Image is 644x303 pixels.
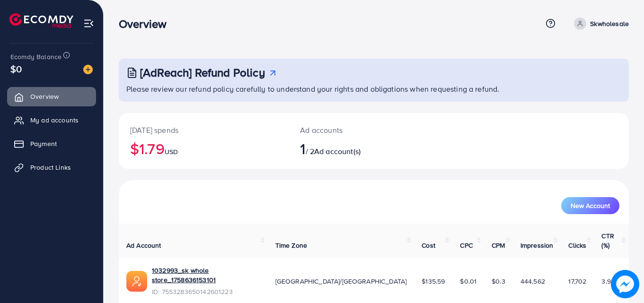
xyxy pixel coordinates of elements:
[30,92,59,101] span: Overview
[422,277,445,286] span: $135.59
[568,241,586,250] span: Clicks
[9,13,73,28] img: logo
[611,270,639,298] img: image
[130,124,277,136] p: [DATE] spends
[119,17,174,31] h3: Overview
[83,65,93,74] img: image
[165,147,178,156] span: USD
[300,138,305,159] span: 1
[492,241,505,250] span: CPM
[126,241,161,250] span: Ad Account
[152,287,260,296] span: ID: 7553283650142601223
[601,277,615,286] span: 3.98
[7,111,96,130] a: My ad accounts
[275,277,407,286] span: [GEOGRAPHIC_DATA]/[GEOGRAPHIC_DATA]
[7,134,96,153] a: Payment
[561,197,619,214] button: New Account
[30,115,79,125] span: My ad accounts
[422,241,435,250] span: Cost
[126,83,623,95] p: Please review our refund policy carefully to understand your rights and obligations when requesti...
[10,52,62,61] span: Ecomdy Balance
[568,277,586,286] span: 17,702
[300,124,405,136] p: Ad accounts
[520,277,545,286] span: 444,562
[7,87,96,106] a: Overview
[520,241,554,250] span: Impression
[126,271,147,292] img: ic-ads-acc.e4c84228.svg
[300,139,405,157] h2: / 2
[30,139,57,148] span: Payment
[492,277,505,286] span: $0.3
[152,266,260,285] a: 1032993_sk whole store_1758636153101
[460,241,472,250] span: CPC
[571,202,610,209] span: New Account
[590,18,629,29] p: Skwholesale
[275,241,307,250] span: Time Zone
[601,231,614,250] span: CTR (%)
[30,163,71,172] span: Product Links
[10,62,22,76] span: $0
[83,18,94,29] img: menu
[140,66,265,79] h3: [AdReach] Refund Policy
[314,146,361,156] span: Ad account(s)
[460,277,476,286] span: $0.01
[130,139,277,157] h2: $1.79
[7,158,96,177] a: Product Links
[570,17,629,30] a: Skwholesale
